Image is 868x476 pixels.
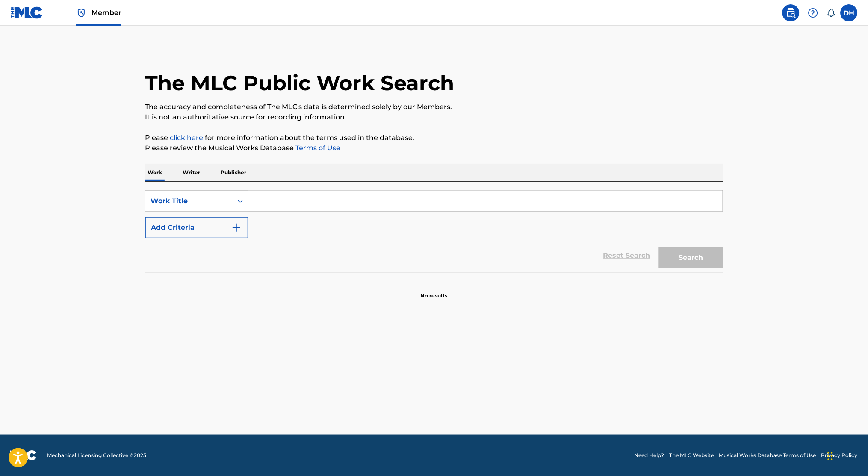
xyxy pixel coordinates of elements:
[145,112,723,122] p: It is not an authoritative source for recording information.
[825,435,868,476] iframe: Chat Widget
[151,196,227,206] div: Work Title
[145,217,248,238] button: Add Criteria
[92,8,121,18] span: Member
[10,6,43,19] img: MLC Logo
[828,443,833,469] div: Drag
[635,452,664,459] a: Need Help?
[145,102,723,112] p: The accuracy and completeness of The MLC's data is determined solely by our Members.
[421,282,448,300] p: No results
[805,4,822,21] div: Help
[782,4,800,21] a: Public Search
[145,133,723,143] p: Please for more information about the terms used in the database.
[218,164,249,181] p: Publisher
[670,452,714,459] a: The MLC Website
[145,164,165,181] p: Work
[827,9,836,17] div: Notifications
[231,223,242,233] img: 9d2ae6d4665cec9f34b9.svg
[145,190,723,273] form: Search Form
[841,4,858,21] div: User Menu
[145,143,723,153] p: Please review the Musical Works Database
[145,70,454,96] h1: The MLC Public Work Search
[10,450,37,461] img: logo
[821,452,858,459] a: Privacy Policy
[76,8,86,18] img: Top Rightsholder
[294,144,340,152] a: Terms of Use
[47,452,146,459] span: Mechanical Licensing Collective © 2025
[180,164,203,181] p: Writer
[170,134,203,142] a: click here
[808,8,818,18] img: help
[786,8,796,18] img: search
[719,452,816,459] a: Musical Works Database Terms of Use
